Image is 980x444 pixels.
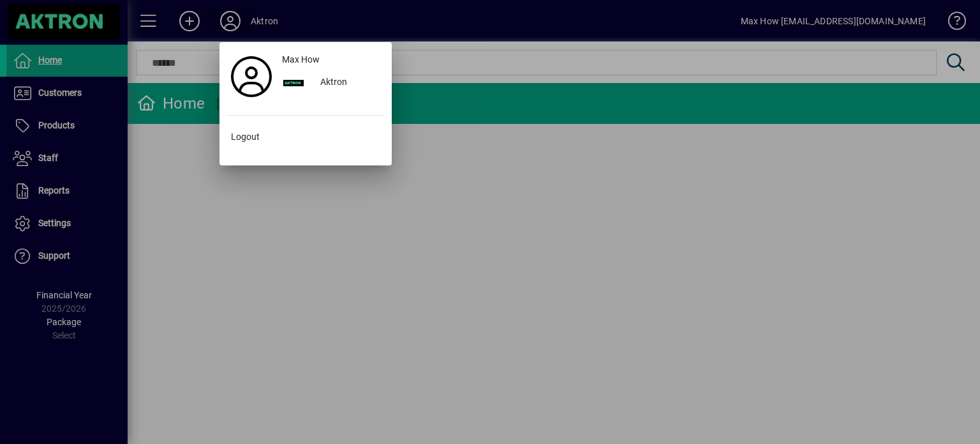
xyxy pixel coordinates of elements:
[226,126,385,149] button: Logout
[282,53,320,66] span: Max How
[310,72,385,95] div: Aktron
[231,130,260,144] span: Logout
[277,49,385,72] a: Max How
[277,72,385,95] button: Aktron
[226,65,277,88] a: Profile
